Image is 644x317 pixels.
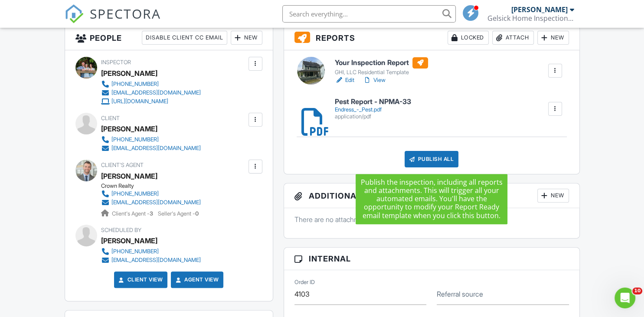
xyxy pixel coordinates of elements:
[142,31,227,45] div: Disable Client CC Email
[335,113,411,120] div: application/pdf
[363,76,386,85] a: View
[632,288,642,294] span: 10
[101,256,201,265] a: [EMAIL_ADDRESS][DOMAIN_NAME]
[101,59,131,65] span: Inspector
[111,199,201,206] div: [EMAIL_ADDRESS][DOMAIN_NAME]
[615,288,635,308] iframe: Intercom live chat
[335,76,354,85] a: Edit
[335,98,411,106] h6: Pest Report - NPMA-33
[101,67,157,80] div: [PERSON_NAME]
[101,190,201,198] a: [PHONE_NUMBER]
[294,215,569,224] p: There are no attachments to this inspection.
[448,31,489,45] div: Locked
[101,234,157,247] div: [PERSON_NAME]
[487,14,574,23] div: Gelsick Home Inspection, LLC
[111,190,159,197] div: [PHONE_NUMBER]
[101,97,201,106] a: [URL][DOMAIN_NAME]
[111,136,159,143] div: [PHONE_NUMBER]
[101,183,208,190] div: Crown Realty
[101,88,201,97] a: [EMAIL_ADDRESS][DOMAIN_NAME]
[101,144,201,153] a: [EMAIL_ADDRESS][DOMAIN_NAME]
[174,275,219,284] a: Agent View
[101,122,157,135] div: [PERSON_NAME]
[101,162,144,168] span: Client's Agent
[437,289,483,299] label: Referral source
[335,69,428,76] div: GHI, LLC Residential Template
[111,257,201,264] div: [EMAIL_ADDRESS][DOMAIN_NAME]
[282,5,456,23] input: Search everything...
[150,210,153,217] strong: 3
[101,247,201,256] a: [PHONE_NUMBER]
[101,80,201,88] a: [PHONE_NUMBER]
[537,189,569,203] div: New
[231,31,262,45] div: New
[90,4,161,23] span: SPECTORA
[284,26,579,50] h3: Reports
[117,275,163,284] a: Client View
[65,26,273,50] h3: People
[111,145,201,152] div: [EMAIL_ADDRESS][DOMAIN_NAME]
[112,210,154,217] span: Client's Agent -
[101,115,120,121] span: Client
[405,151,459,167] div: Publish All
[284,248,579,270] h3: Internal
[335,57,428,69] h6: Your Inspection Report
[195,210,199,217] strong: 0
[335,57,428,76] a: Your Inspection Report GHI, LLC Residential Template
[101,198,201,207] a: [EMAIL_ADDRESS][DOMAIN_NAME]
[111,248,159,255] div: [PHONE_NUMBER]
[101,170,157,183] a: [PERSON_NAME]
[335,106,411,113] div: Endress_-_Pest.pdf
[65,4,84,23] img: The Best Home Inspection Software - Spectora
[111,81,159,88] div: [PHONE_NUMBER]
[101,227,141,233] span: Scheduled By
[511,5,568,14] div: [PERSON_NAME]
[101,135,201,144] a: [PHONE_NUMBER]
[111,89,201,96] div: [EMAIL_ADDRESS][DOMAIN_NAME]
[284,183,579,208] h3: Additional Documents
[65,12,161,30] a: SPECTORA
[335,98,411,120] a: Pest Report - NPMA-33 Endress_-_Pest.pdf application/pdf
[111,98,168,105] div: [URL][DOMAIN_NAME]
[537,31,569,45] div: New
[294,278,315,286] label: Order ID
[158,210,199,217] span: Seller's Agent -
[492,31,534,45] div: Attach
